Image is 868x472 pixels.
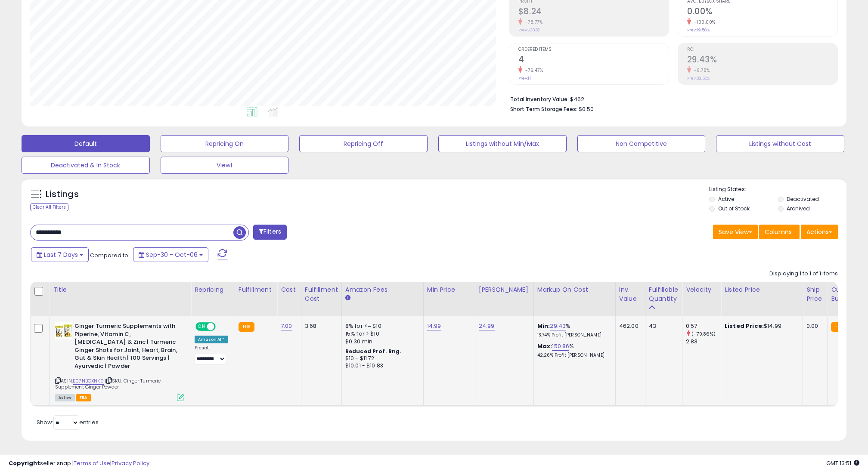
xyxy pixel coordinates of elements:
[427,285,471,294] div: Min Price
[161,135,289,152] button: Repricing On
[649,285,679,303] div: Fulfillable Quantity
[518,28,540,33] small: Prev: $38.82
[577,135,706,152] button: Non Competitive
[253,225,287,240] button: Filters
[112,459,149,467] a: Privacy Policy
[725,322,796,330] div: $14.99
[619,285,642,303] div: Inv. value
[518,47,669,52] span: Ordered Items
[787,205,810,212] label: Archived
[427,322,441,330] a: 14.99
[44,250,78,259] span: Last 7 Days
[765,228,792,236] span: Columns
[73,377,104,385] a: B07NBCXNK9
[537,332,609,338] p: 13.74% Profit [PERSON_NAME]
[619,322,639,330] div: 462.00
[345,362,417,370] div: $10.01 - $10.83
[239,322,254,332] small: FBA
[37,418,99,426] span: Show: entries
[522,19,543,25] small: -78.77%
[281,322,292,330] a: 7.00
[522,67,543,74] small: -76.47%
[769,270,838,278] div: Displaying 1 to 1 of 1 items
[305,285,338,303] div: Fulfillment Cost
[55,377,161,390] span: | SKU: Ginger Turmeric Supplement Ginger Powder
[687,6,837,18] h2: 0.00%
[479,285,530,294] div: [PERSON_NAME]
[510,105,577,113] b: Short Term Storage Fees:
[831,322,847,332] small: FBA
[686,322,721,330] div: 0.57
[510,93,831,104] li: $462
[691,67,710,74] small: -9.78%
[537,342,609,358] div: %
[345,355,417,362] div: $10 - $11.72
[537,322,609,338] div: %
[687,55,837,66] h2: 29.43%
[510,96,569,103] b: Total Inventory Value:
[518,55,669,66] h2: 4
[518,6,669,18] h2: $8.24
[9,459,40,467] strong: Copyright
[686,338,721,346] div: 2.83
[537,322,550,330] b: Min:
[345,285,420,294] div: Amazon Fees
[345,338,417,346] div: $0.30 min
[709,185,846,194] p: Listing States:
[195,336,228,343] div: Amazon AI *
[90,251,130,259] span: Compared to:
[687,47,837,52] span: ROI
[55,322,184,400] div: ASIN:
[716,135,844,152] button: Listings without Cost
[552,342,569,351] a: 150.86
[74,459,110,467] a: Terms of Use
[46,188,79,201] h5: Listings
[345,322,417,330] div: 8% for <= $10
[55,394,75,401] span: All listings currently available for purchase on Amazon
[687,76,710,81] small: Prev: 32.62%
[195,345,228,364] div: Preset:
[305,322,335,330] div: 3.68
[579,105,594,113] span: $0.50
[725,322,764,330] b: Listed Price:
[281,285,298,294] div: Cost
[725,285,799,294] div: Listed Price
[239,285,273,294] div: Fulfillment
[53,285,187,294] div: Title
[550,322,566,330] a: 29.43
[195,285,231,294] div: Repricing
[787,195,819,203] label: Deactivated
[826,459,859,467] span: 2025-10-14 13:51 GMT
[74,322,179,372] b: Ginger Turmeric Supplements with Piperine, Vitamin C, [MEDICAL_DATA] & Zinc | Turmeric Ginger Sho...
[537,285,612,294] div: Markup on Cost
[533,282,615,316] th: The percentage added to the cost of goods (COGS) that forms the calculator for Min & Max prices.
[30,203,68,211] div: Clear All Filters
[479,322,495,330] a: 24.99
[299,135,428,152] button: Repricing Off
[718,195,734,203] label: Active
[801,225,838,239] button: Actions
[686,285,717,294] div: Velocity
[537,342,552,350] b: Max:
[196,323,207,330] span: ON
[649,322,676,330] div: 43
[691,330,716,337] small: (-79.86%)
[345,330,417,338] div: 15% for > $10
[718,205,750,212] label: Out of Stock
[214,323,228,330] span: OFF
[22,135,150,152] button: Default
[161,157,289,174] button: View1
[691,19,716,25] small: -100.00%
[806,322,821,330] div: 0.00
[345,348,402,355] b: Reduced Prof. Rng.
[687,28,710,33] small: Prev: 19.50%
[537,352,609,358] p: 42.26% Profit [PERSON_NAME]
[133,247,208,262] button: Sep-30 - Oct-06
[76,394,91,401] span: FBA
[146,250,198,259] span: Sep-30 - Oct-06
[713,225,758,239] button: Save View
[55,322,72,339] img: 41QxvDUz1zL._SL40_.jpg
[806,285,824,303] div: Ship Price
[22,157,150,174] button: Deactivated & In Stock
[438,135,567,152] button: Listings without Min/Max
